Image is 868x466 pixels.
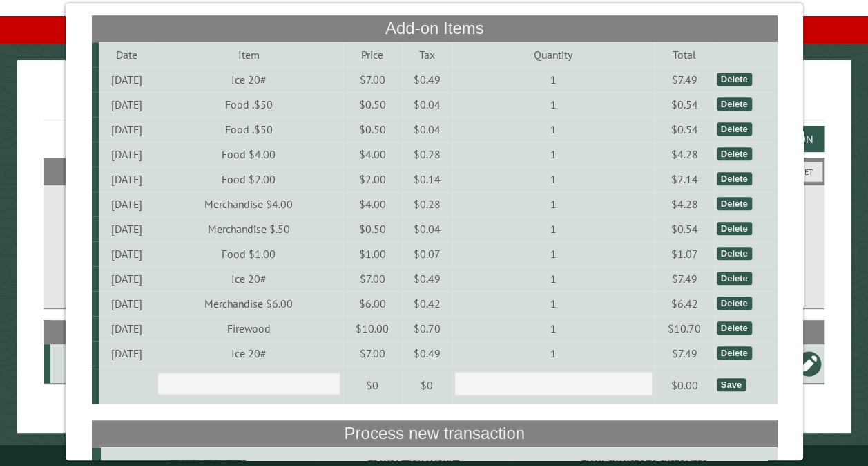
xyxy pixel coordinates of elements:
[654,67,714,92] td: $7.49
[654,266,714,291] td: $7.49
[98,67,155,92] td: [DATE]
[716,378,745,391] div: Save
[402,117,452,142] td: $0.04
[155,192,342,216] td: Merchandise $4.00
[402,291,452,316] td: $0.42
[716,346,751,360] div: Delete
[654,216,714,241] td: $0.54
[402,92,452,117] td: $0.04
[716,172,751,185] div: Delete
[342,366,402,404] td: $0
[342,92,402,117] td: $0.50
[155,266,342,291] td: Ice 20#
[716,247,751,260] div: Delete
[654,241,714,266] td: $1.07
[155,167,342,192] td: Food $2.00
[44,158,824,184] h2: Filters
[155,316,342,341] td: Firewood
[155,241,342,266] td: Food $1.00
[98,291,155,316] td: [DATE]
[716,73,751,86] div: Delete
[452,117,654,142] td: 1
[716,122,751,136] div: Delete
[402,341,452,366] td: $0.49
[155,42,342,67] td: Item
[98,142,155,167] td: [DATE]
[452,142,654,167] td: 1
[98,192,155,216] td: [DATE]
[155,216,342,241] td: Merchandise $.50
[716,147,751,160] div: Delete
[654,167,714,192] td: $2.14
[402,366,452,404] td: $0
[654,341,714,366] td: $7.49
[654,291,714,316] td: $6.42
[452,42,654,67] td: Quantity
[402,67,452,92] td: $0.49
[452,216,654,241] td: 1
[402,167,452,192] td: $0.14
[50,320,167,344] th: Site
[716,272,751,285] div: Delete
[452,316,654,341] td: 1
[654,366,714,404] td: $0.00
[155,117,342,142] td: Food .$50
[56,357,165,371] div: CampStore
[91,15,777,41] th: Add-on Items
[342,341,402,366] td: $7.00
[342,42,402,67] td: Price
[716,321,751,335] div: Delete
[44,82,824,120] h1: Reservations
[342,291,402,316] td: $6.00
[98,42,155,67] td: Date
[402,316,452,341] td: $0.70
[402,266,452,291] td: $0.49
[402,42,452,67] td: Tax
[716,297,751,310] div: Delete
[342,142,402,167] td: $4.00
[654,92,714,117] td: $0.54
[155,92,342,117] td: Food .$50
[654,192,714,216] td: $4.28
[98,167,155,192] td: [DATE]
[716,222,751,235] div: Delete
[402,142,452,167] td: $0.28
[98,241,155,266] td: [DATE]
[342,266,402,291] td: $7.00
[342,316,402,341] td: $10.00
[98,316,155,341] td: [DATE]
[452,241,654,266] td: 1
[155,67,342,92] td: Ice 20#
[716,97,751,111] div: Delete
[654,117,714,142] td: $0.54
[98,216,155,241] td: [DATE]
[654,316,714,341] td: $10.70
[91,420,777,447] th: Process new transaction
[716,197,751,210] div: Delete
[342,192,402,216] td: $4.00
[654,142,714,167] td: $4.28
[342,216,402,241] td: $0.50
[452,67,654,92] td: 1
[342,117,402,142] td: $0.50
[98,117,155,142] td: [DATE]
[452,341,654,366] td: 1
[155,142,342,167] td: Food $4.00
[402,241,452,266] td: $0.07
[452,167,654,192] td: 1
[452,291,654,316] td: 1
[452,92,654,117] td: 1
[654,42,714,67] td: Total
[452,192,654,216] td: 1
[402,192,452,216] td: $0.28
[98,341,155,366] td: [DATE]
[342,241,402,266] td: $1.00
[342,67,402,92] td: $7.00
[342,167,402,192] td: $2.00
[155,341,342,366] td: Ice 20#
[452,266,654,291] td: 1
[155,291,342,316] td: Merchandise $6.00
[402,216,452,241] td: $0.04
[98,266,155,291] td: [DATE]
[98,92,155,117] td: [DATE]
